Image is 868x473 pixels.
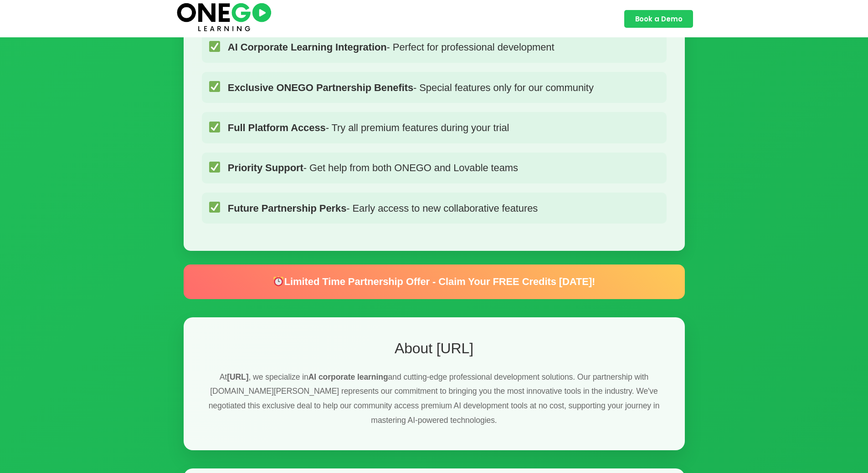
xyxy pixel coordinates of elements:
strong: Full Platform Access [228,122,326,133]
img: ⏰ [273,276,283,286]
strong: Priority Support [228,162,303,173]
strong: AI Corporate Learning Integration [228,41,387,53]
img: ✅ [209,122,220,132]
span: - Perfect for professional development [228,39,555,55]
a: Book a Demo [624,10,693,28]
strong: Future Partnership Perks [228,203,346,214]
div: Limited Time Partnership Offer - Claim Your FREE Credits [DATE]! [184,264,685,299]
span: - Early access to new collaborative features [228,200,538,216]
span: - Try all premium features during your trial [228,120,509,136]
img: ✅ [209,41,220,52]
h2: About [URL] [202,340,667,356]
span: - Special features only for our community [228,80,594,96]
strong: [URL] [227,372,248,381]
img: ✅ [209,81,220,92]
p: At , we specialize in and cutting-edge professional development solutions. Our partnership with [... [202,370,667,428]
span: Book a Demo [635,15,683,22]
strong: Exclusive ONEGO Partnership Benefits [228,82,413,93]
img: ✅ [209,202,220,213]
strong: AI corporate learning [308,372,388,381]
span: - Get help from both ONEGO and Lovable teams [228,160,518,176]
img: ✅ [209,162,220,173]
